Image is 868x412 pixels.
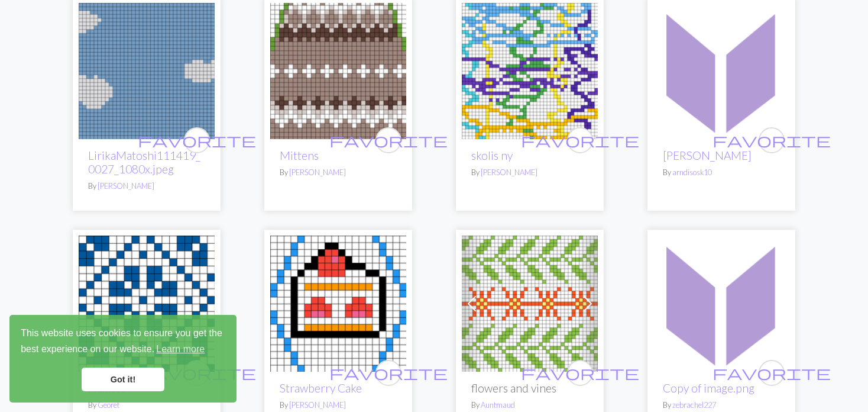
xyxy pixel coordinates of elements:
[663,167,780,178] p: By
[280,149,319,162] a: Mittens
[138,131,256,149] span: favorite
[653,236,789,372] img: image.png
[712,363,831,382] span: favorite
[567,360,593,386] button: favourite
[375,127,401,153] button: favourite
[759,360,785,386] button: favourite
[289,168,346,177] a: [PERSON_NAME]
[270,3,406,139] img: Mittens
[653,64,789,75] a: miðjan ö
[270,297,406,308] a: Strawberry Cake
[289,400,346,410] a: [PERSON_NAME]
[521,361,639,385] i: favourite
[712,131,831,149] span: favorite
[663,149,752,162] a: [PERSON_NAME]
[471,381,588,395] h2: flowers and vines
[79,297,215,308] a: Halliste
[471,167,588,178] p: By
[462,236,598,372] img: flowers and vines
[88,181,205,192] p: By
[712,361,831,385] i: favourite
[9,315,237,403] div: cookieconsent
[663,400,780,411] p: By
[88,400,205,411] p: By
[759,127,785,153] button: favourite
[79,3,215,139] img: LirikaMatoshi111419_0027_1080x.jpeg
[375,360,401,386] button: favourite
[280,381,362,395] a: Strawberry Cake
[481,400,515,410] a: Auntmaud
[82,368,164,391] a: dismiss cookie message
[280,400,397,411] p: By
[462,297,598,308] a: flowers and vines
[521,363,639,382] span: favorite
[481,168,537,177] a: [PERSON_NAME]
[184,127,210,153] button: favourite
[98,181,154,191] a: [PERSON_NAME]
[88,149,200,176] a: LirikaMatoshi111419_0027_1080x.jpeg
[653,297,789,308] a: image.png
[471,400,588,411] p: By
[567,127,593,153] button: favourite
[21,326,225,358] span: This website uses cookies to ensure you get the best experience on our website.
[471,149,513,162] a: skolis ny
[79,236,215,372] img: Halliste
[329,363,448,382] span: favorite
[154,340,206,358] a: learn more about cookies
[329,128,448,152] i: favourite
[329,361,448,385] i: favourite
[521,131,639,149] span: favorite
[462,3,598,139] img: skolis ny
[270,236,406,372] img: Strawberry Cake
[653,3,789,139] img: miðjan ö
[672,168,712,177] a: arndisosk10
[280,167,397,178] p: By
[521,128,639,152] i: favourite
[138,128,256,152] i: favourite
[462,64,598,75] a: skolis ny
[712,128,831,152] i: favourite
[79,64,215,75] a: LirikaMatoshi111419_0027_1080x.jpeg
[270,64,406,75] a: Mittens
[329,131,448,149] span: favorite
[672,400,716,410] a: zebrachel227
[663,381,754,395] a: Copy of image.png
[98,400,119,410] a: Georet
